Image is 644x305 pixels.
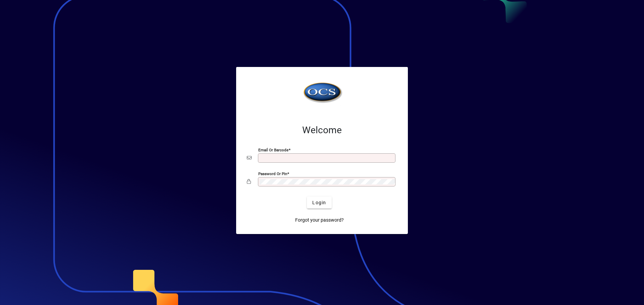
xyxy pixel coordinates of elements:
button: Login [307,197,331,209]
span: Forgot your password? [295,217,344,224]
a: Forgot your password? [292,214,346,226]
span: Login [312,199,326,206]
mat-label: Email or Barcode [258,148,288,152]
mat-label: Password or Pin [258,171,287,176]
h2: Welcome [247,125,397,136]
